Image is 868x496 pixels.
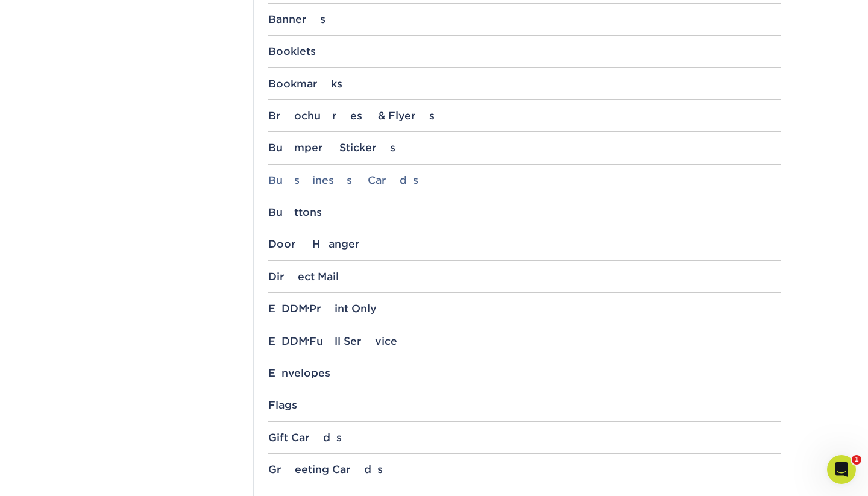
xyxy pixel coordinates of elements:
div: Booklets [268,45,781,57]
div: Banners [268,13,781,25]
div: Envelopes [268,367,781,379]
div: EDDM Full Service [268,335,781,347]
small: ® [307,306,309,312]
div: EDDM Print Only [268,303,781,315]
div: Business Cards [268,174,781,186]
div: Door Hanger [268,238,781,250]
div: Gift Cards [268,432,781,444]
div: Brochures & Flyers [268,110,781,122]
div: Bumper Stickers [268,142,781,154]
div: Buttons [268,206,781,218]
span: 1 [852,455,861,465]
div: Flags [268,399,781,411]
small: ® [307,338,309,344]
div: Direct Mail [268,271,781,283]
div: Greeting Cards [268,463,781,476]
div: Bookmarks [268,78,781,90]
iframe: Intercom live chat [827,455,856,484]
